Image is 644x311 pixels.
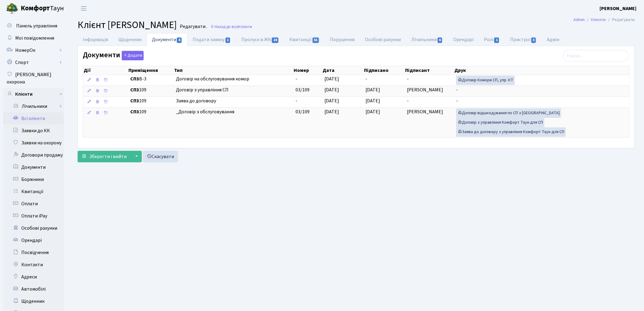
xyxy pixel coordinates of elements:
a: Заява до договору з управління Комфорт Таун для СП [456,127,566,137]
th: Дії [83,66,128,75]
li: Редагувати [606,16,635,23]
a: Автомобілі [3,283,64,295]
a: Заявки до КК [3,125,64,137]
a: Скасувати [143,151,178,162]
a: Порушення [325,33,360,46]
a: Заявки на охорону [3,137,64,149]
a: Орендарі [448,33,479,46]
b: Комфорт [21,3,50,13]
span: 03/109 [296,87,310,93]
span: Заява до договору [176,97,291,104]
a: Оплати [3,198,64,210]
a: Договір Комори СП, упр. КТ [456,76,515,85]
a: Щоденник [113,33,147,46]
a: Договір з управління Комфорт Таун для СП [456,118,544,127]
b: СП3 [130,76,139,82]
span: 1 [226,37,230,43]
a: Квитанції [284,33,325,46]
span: В-3 [130,76,171,83]
span: - [296,97,298,104]
span: [DATE] [324,108,339,115]
span: - [456,87,458,93]
span: [PERSON_NAME] [407,108,443,115]
b: [PERSON_NAME] [600,5,637,12]
th: Підписант [404,66,454,75]
a: Адмін [542,33,565,46]
span: - [407,97,409,104]
span: Клієнт [PERSON_NAME] [78,18,177,32]
a: Пристрої [505,33,542,46]
span: 109 [130,108,171,115]
span: _Договір з обслуговування [176,108,291,115]
th: Приміщення [128,66,174,75]
a: Подати заявку [187,33,236,46]
a: Квитанції [3,186,64,198]
a: Документи [3,161,64,173]
span: [DATE] [324,87,339,93]
small: Редагувати . [179,24,207,30]
span: [DATE] [366,108,380,115]
a: Ролі [479,33,505,46]
a: Договори продажу [3,149,64,161]
a: Лічильники [406,33,448,46]
a: Всі клієнти [3,112,64,125]
input: Пошук... [563,50,629,62]
a: Назад до всіхКлієнти [210,24,252,30]
span: 4 [177,37,182,43]
a: Контакти [3,259,64,271]
a: Посвідчення [3,246,64,259]
span: - [407,76,409,82]
b: СП3 [130,87,139,93]
span: 109 [130,87,171,94]
a: НомерОк [3,44,64,56]
a: Інформація [78,33,113,46]
a: Мої повідомлення [3,32,64,44]
span: [DATE] [324,97,339,104]
span: Панель управління [16,23,57,29]
button: Документи [122,51,144,60]
span: Таун [21,3,64,14]
a: Лічильники [7,100,64,112]
a: Admin [574,16,585,23]
a: Боржники [3,173,64,186]
span: [DATE] [324,76,339,82]
b: СП3 [130,108,139,115]
label: Документи [83,51,144,60]
span: 24 [272,37,278,43]
span: - [366,76,368,82]
th: Дата [322,66,363,75]
span: 55 [313,37,319,43]
th: Друк [454,66,630,75]
a: Орендарі [3,234,64,246]
button: Зберегти і вийти [78,151,131,162]
a: [PERSON_NAME] охорона [3,69,64,88]
span: Договір з управління СП [176,87,291,94]
a: Клієнти [591,16,606,23]
button: Переключити навігацію [76,3,91,13]
span: 3 [531,37,536,43]
span: [DATE] [366,97,380,104]
a: Оплати iPay [3,210,64,222]
span: Зберегти і вийти [89,153,127,160]
span: [DATE] [366,87,380,93]
span: 1 [494,37,499,43]
a: Панель управління [3,20,64,32]
span: [PERSON_NAME] [407,87,443,93]
img: logo.png [6,2,18,15]
th: Номер [293,66,322,75]
th: Підписано [363,66,404,75]
a: Документи [147,33,187,46]
a: Особові рахунки [3,222,64,234]
span: Договір на обслуговування комор [176,76,291,83]
a: [PERSON_NAME] [600,5,637,12]
th: Тип [173,66,293,75]
a: Додати [120,50,144,61]
a: Пропуск в ЖК [236,33,284,46]
span: Клієнти [238,24,252,30]
a: Особові рахунки [360,33,406,46]
nav: breadcrumb [565,13,644,26]
span: - [456,97,458,104]
a: Щоденник [3,295,64,307]
span: 6 [438,37,443,43]
a: Спорт [3,56,64,69]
